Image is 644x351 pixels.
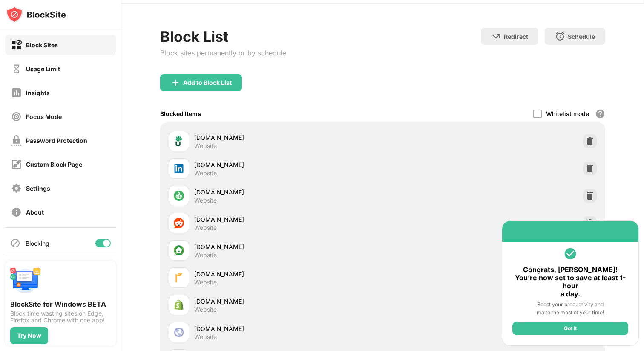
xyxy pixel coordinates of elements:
[160,28,286,45] div: Block List
[26,161,82,168] div: Custom Block Page
[194,188,383,197] div: [DOMAIN_NAME]
[194,142,217,150] div: Website
[160,49,286,57] div: Block sites permanently or by schedule
[194,306,217,313] div: Website
[174,273,184,283] img: favicons
[26,240,49,247] div: Blocking
[194,242,383,251] div: [DOMAIN_NAME]
[194,197,217,204] div: Website
[26,41,58,49] div: Block Sites
[26,65,60,73] div: Usage Limit
[507,300,633,316] div: Boost your productivity and make the most of your time!
[17,332,41,339] div: Try Now
[194,133,383,142] div: [DOMAIN_NAME]
[11,183,22,194] img: settings-off.svg
[11,159,22,170] img: customize-block-page-off.svg
[10,238,20,248] img: blocking-icon.svg
[11,87,22,98] img: insights-off.svg
[11,207,22,218] img: about-off.svg
[174,218,184,228] img: favicons
[512,322,628,335] div: Got It
[194,333,217,341] div: Website
[26,185,50,192] div: Settings
[11,64,22,74] img: time-usage-off.svg
[174,300,184,310] img: favicons
[26,209,44,216] div: About
[10,266,41,296] img: push-desktop.svg
[11,135,22,146] img: password-protection-off.svg
[563,247,577,261] img: round-vi-green.svg
[160,110,201,117] div: Blocked Items
[26,113,62,120] div: Focus Mode
[174,245,184,255] img: favicons
[194,297,383,306] div: [DOMAIN_NAME]
[183,79,232,86] div: Add to Block List
[6,6,66,23] img: logo-blocksite.svg
[194,251,217,259] div: Website
[194,270,383,278] div: [DOMAIN_NAME]
[11,111,22,122] img: focus-off.svg
[194,224,217,232] div: Website
[26,89,50,96] div: Insights
[504,33,528,40] div: Redirect
[194,278,217,286] div: Website
[568,33,595,40] div: Schedule
[174,136,184,146] img: favicons
[194,215,383,224] div: [DOMAIN_NAME]
[194,324,383,333] div: [DOMAIN_NAME]
[507,266,633,299] div: Congrats, [PERSON_NAME]! You’re now set to save at least 1-hour a day.
[174,327,184,337] img: favicons
[174,191,184,201] img: favicons
[26,137,87,144] div: Password Protection
[546,110,589,117] div: Whitelist mode
[194,160,383,169] div: [DOMAIN_NAME]
[174,163,184,174] img: favicons
[10,310,111,324] div: Block time wasting sites on Edge, Firefox and Chrome with one app!
[194,169,217,177] div: Website
[10,300,111,308] div: BlockSite for Windows BETA
[11,40,22,50] img: block-on.svg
